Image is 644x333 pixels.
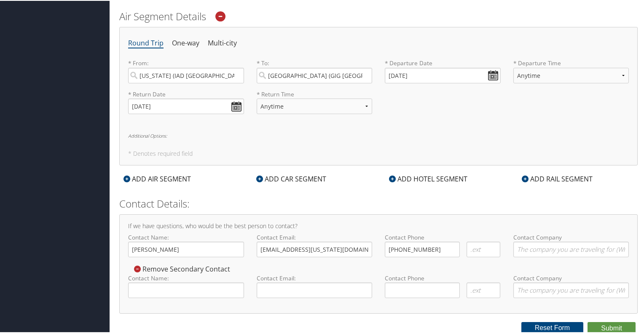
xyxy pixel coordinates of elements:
h2: Contact Details: [119,196,638,210]
li: Round Trip [128,35,164,50]
input: Contact Name: [128,241,244,256]
label: Contact Name: [128,273,244,297]
label: Contact Email: [257,273,373,297]
input: City or Airport Code [128,67,244,83]
label: Contact Company [513,273,629,297]
label: * Departure Time [513,58,629,89]
input: .ext [467,241,501,256]
h2: Air Segment Details [119,8,638,23]
input: .ext [467,282,501,297]
label: Contact Phone [385,273,501,282]
button: Reset Form [521,321,584,333]
input: Contact Name: [128,282,244,297]
label: * From: [128,58,244,82]
input: Contact Company [513,241,629,256]
input: MM/DD/YYYY [385,67,501,83]
h5: * Denotes required field [128,150,629,156]
input: Contact Email: [257,282,373,297]
input: MM/DD/YYYY [128,98,244,113]
input: City or Airport Code [257,67,373,83]
div: ADD RAIL SEGMENT [518,173,597,183]
li: Multi-city [208,35,237,50]
h6: Additional Options: [128,133,629,137]
label: Contact Company [513,232,629,256]
select: * Departure Time [513,67,629,83]
div: ADD HOTEL SEGMENT [385,173,472,183]
label: Contact Name: [128,232,244,256]
input: Contact Company [513,282,629,297]
div: ADD CAR SEGMENT [252,173,330,183]
label: * To: [257,58,373,82]
h4: If we have questions, who would be the best person to contact? [128,222,629,228]
label: Contact Email: [257,232,373,256]
input: Contact Email: [257,241,373,256]
label: * Departure Date [385,58,501,67]
li: One-way [172,35,199,50]
label: * Return Date [128,89,244,98]
div: ADD AIR SEGMENT [119,173,195,183]
div: Remove Secondary Contact [128,264,234,273]
label: Contact Phone [385,232,501,241]
label: * Return Time [257,89,373,98]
